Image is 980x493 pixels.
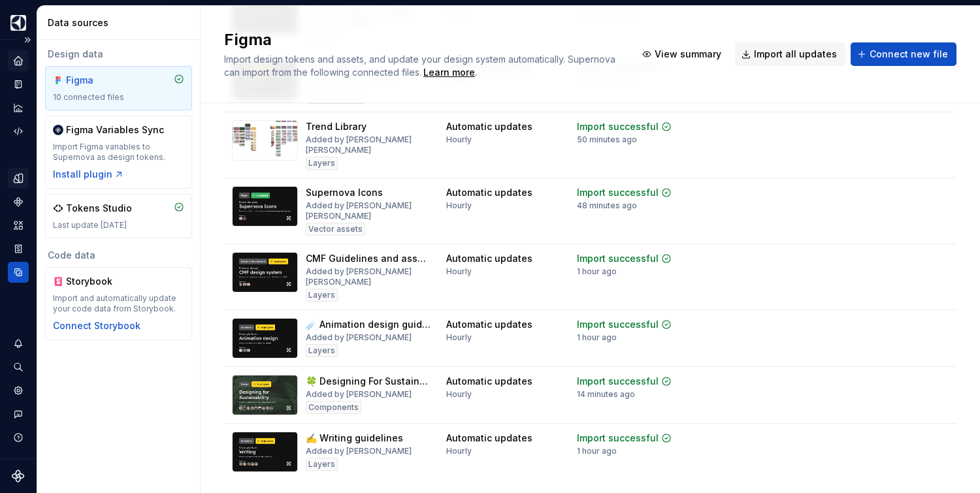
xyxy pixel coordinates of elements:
div: ☄️ Animation design guidelines [306,318,431,331]
div: Hourly [446,446,472,456]
div: Figma [66,74,129,87]
div: Hourly [446,389,472,400]
div: Automatic updates [446,186,532,199]
div: Added by [PERSON_NAME] [PERSON_NAME] [306,135,431,155]
div: Last update [DATE] [53,220,184,231]
div: Added by [PERSON_NAME] [PERSON_NAME] [306,266,431,287]
div: Import successful [577,120,659,133]
a: Storybook stories [8,238,29,259]
div: 1 hour ago [577,446,617,456]
div: Tokens Studio [66,202,132,215]
div: Automatic updates [446,252,532,265]
div: Added by [PERSON_NAME] [PERSON_NAME] [306,200,431,221]
div: Import and automatically update your code data from Storybook. [53,293,184,314]
div: Import Figma variables to Supernova as design tokens. [53,142,184,163]
div: Automatic updates [446,318,532,331]
div: Layers [306,289,338,302]
div: Import successful [577,432,659,445]
img: 1131f18f-9b94-42a4-847a-eabb54481545.png [10,15,26,31]
a: Code automation [8,121,29,142]
div: 🍀 Designing For Sustainability [306,375,431,388]
a: Figma10 connected files [45,66,192,110]
span: . [421,68,477,78]
button: Install plugin [53,168,124,181]
div: Import successful [577,375,659,388]
span: View summary [655,48,721,61]
div: Hourly [446,332,472,343]
div: Import successful [577,186,659,199]
div: Added by [PERSON_NAME] [306,332,412,343]
div: Hourly [446,266,472,277]
a: StorybookImport and automatically update your code data from Storybook.Connect Storybook [45,267,192,340]
div: 48 minutes ago [577,200,637,211]
button: Import all updates [735,42,845,66]
a: Components [8,191,29,212]
div: 10 connected files [53,92,184,103]
a: Learn more [423,66,475,79]
div: Figma Variables Sync [66,123,164,136]
h2: Figma [224,29,620,50]
div: Automatic updates [446,375,532,388]
button: View summary [636,42,730,66]
button: Notifications [8,333,29,354]
div: CMF Guidelines and asset library [306,252,431,265]
div: Vector assets [306,223,365,236]
div: Layers [306,157,338,170]
div: Import successful [577,252,659,265]
div: 50 minutes ago [577,135,637,145]
div: ✍️ Writing guidelines [306,432,403,445]
div: Storybook [66,275,129,288]
a: Figma Variables SyncImport Figma variables to Supernova as design tokens.Install plugin [45,116,192,189]
div: Supernova Icons [306,186,383,199]
div: 1 hour ago [577,266,617,277]
a: Analytics [8,97,29,118]
a: Settings [8,380,29,401]
div: Automatic updates [446,432,532,445]
span: Import design tokens and assets, and update your design system automatically. Supernova can impor... [224,54,618,78]
div: Data sources [48,16,195,29]
div: Added by [PERSON_NAME] [306,446,412,456]
div: Hourly [446,135,472,145]
a: Design tokens [8,168,29,189]
a: Data sources [8,262,29,283]
div: 1 hour ago [577,332,617,343]
a: Home [8,50,29,71]
button: Connect new file [851,42,956,66]
div: 14 minutes ago [577,389,635,400]
div: Design data [45,48,192,61]
div: Hourly [446,200,472,211]
span: Connect new file [870,48,948,61]
button: Expand sidebar [18,31,37,49]
a: Documentation [8,74,29,95]
a: Assets [8,215,29,236]
div: Trend Library [306,120,367,133]
div: Added by [PERSON_NAME] [306,389,412,400]
div: Automatic updates [446,120,532,133]
div: Components [306,401,361,414]
div: Layers [306,344,338,357]
div: Layers [306,458,338,471]
button: Contact support [8,404,29,424]
span: Import all updates [754,48,837,61]
svg: Supernova Logo [12,469,25,483]
button: Search ⌘K [8,357,29,377]
button: Connect Storybook [53,319,140,332]
div: Import successful [577,318,659,331]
